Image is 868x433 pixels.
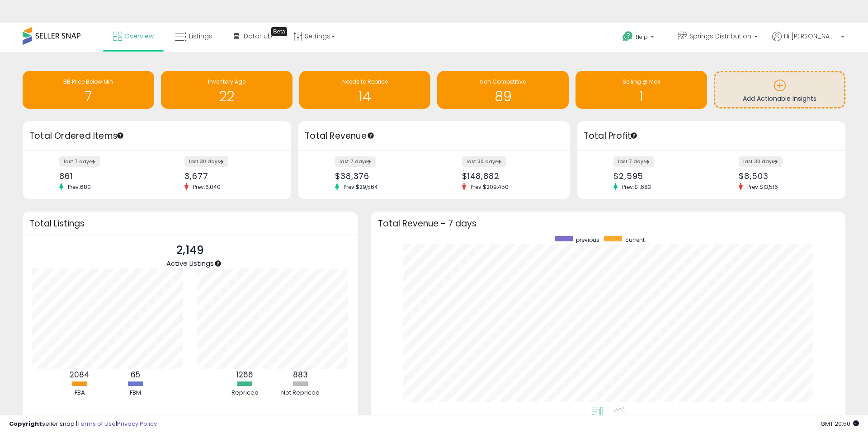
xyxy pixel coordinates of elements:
[271,27,287,36] div: Tooltip anchor
[184,156,228,167] label: last 30 days
[29,220,351,227] h3: Total Listings
[630,132,638,140] div: Tooltip anchor
[29,130,284,142] h3: Total Ordered Items
[77,419,116,428] a: Terms of Use
[437,71,569,109] a: Non Competitive 89
[339,183,382,191] span: Prev: $29,564
[63,183,95,191] span: Prev: 680
[70,369,90,380] b: 2084
[739,171,830,181] div: $8,503
[367,132,375,140] div: Tooltip anchor
[244,32,272,41] span: DataHub
[165,89,288,104] h1: 22
[743,94,816,103] span: Add Actionable Insights
[625,236,645,244] span: current
[63,78,113,85] span: BB Price Below Min
[480,78,526,85] span: Non Competitive
[117,419,157,428] a: Privacy Policy
[106,23,160,50] a: Overview
[287,23,342,50] a: Settings
[218,389,272,397] div: Repriced
[442,89,564,104] h1: 89
[623,78,660,85] span: Selling @ Max
[166,242,214,259] p: 2,149
[208,78,245,85] span: Inventory Age
[293,369,308,380] b: 883
[214,259,222,268] div: Tooltip anchor
[715,72,844,107] a: Add Actionable Insights
[124,32,154,41] span: Overview
[613,171,704,181] div: $2,595
[618,183,656,191] span: Prev: $1,683
[166,259,214,268] span: Active Listings
[378,220,839,227] h3: Total Revenue - 7 days
[342,78,388,85] span: Needs to Reprice
[772,32,844,52] a: Hi [PERSON_NAME]
[576,71,707,109] a: Selling @ Max 1
[636,33,648,41] span: Help
[236,369,253,380] b: 1266
[108,389,162,397] div: FBM
[9,419,42,428] strong: Copyright
[613,156,654,167] label: last 7 days
[622,31,633,42] i: Get Help
[116,132,124,140] div: Tooltip anchor
[584,130,839,142] h3: Total Profit
[580,89,703,104] h1: 1
[274,389,328,397] div: Not Repriced
[821,419,859,428] span: 2025-10-7 20:50 GMT
[615,24,663,52] a: Help
[304,89,426,104] h1: 14
[189,32,212,41] span: Listings
[335,156,376,167] label: last 7 days
[466,183,513,191] span: Prev: $209,450
[305,130,563,142] h3: Total Revenue
[184,171,275,181] div: 3,677
[576,236,599,244] span: previous
[671,23,764,52] a: Springs Distribution
[784,32,838,41] span: Hi [PERSON_NAME]
[462,171,554,181] div: $148,882
[335,171,427,181] div: $38,376
[168,23,219,50] a: Listings
[189,183,225,191] span: Prev: 6,040
[743,183,783,191] span: Prev: $13,516
[689,32,751,41] span: Springs Distribution
[131,369,140,380] b: 65
[52,389,107,397] div: FBA
[299,71,431,109] a: Needs to Reprice 14
[739,156,783,167] label: last 30 days
[27,89,150,104] h1: 7
[227,23,279,50] a: DataHub
[462,156,506,167] label: last 30 days
[59,171,150,181] div: 861
[59,156,100,167] label: last 7 days
[23,71,154,109] a: BB Price Below Min 7
[161,71,292,109] a: Inventory Age 22
[9,420,157,428] div: seller snap | |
